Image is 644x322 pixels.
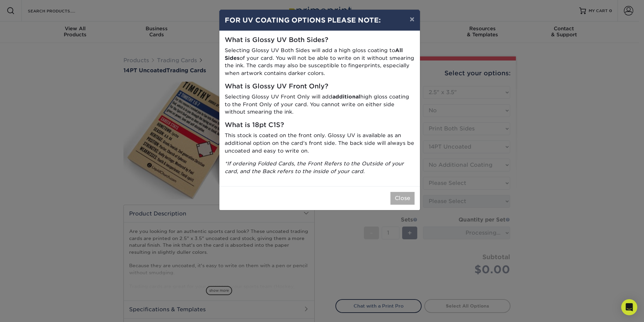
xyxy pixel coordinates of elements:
[225,47,403,61] strong: All Sides
[225,160,404,174] i: *If ordering Folded Cards, the Front Refers to the Outside of your card, and the Back refers to t...
[621,299,637,315] div: Open Intercom Messenger
[225,132,415,155] p: This stock is coated on the front only. Glossy UV is available as an additional option on the car...
[225,93,415,116] p: Selecting Glossy UV Front Only will add high gloss coating to the Front Only of your card. You ca...
[332,93,360,100] strong: additional
[225,121,415,129] h5: What is 18pt C1S?
[390,192,415,205] button: Close
[225,47,415,77] p: Selecting Glossy UV Both Sides will add a high gloss coating to of your card. You will not be abl...
[225,15,415,25] h4: FOR UV COATING OPTIONS PLEASE NOTE:
[225,36,415,44] h5: What is Glossy UV Both Sides?
[225,83,415,90] h5: What is Glossy UV Front Only?
[404,10,420,29] button: ×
